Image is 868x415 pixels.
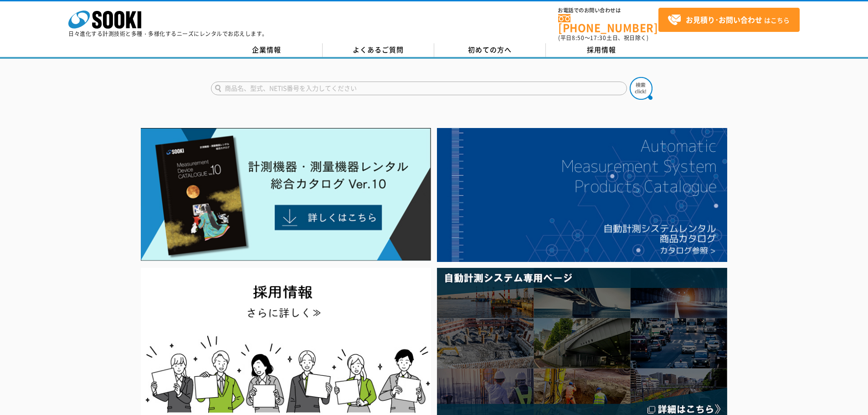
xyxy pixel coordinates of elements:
[141,128,431,261] img: Catalog Ver10
[468,45,512,55] span: 初めての方へ
[68,31,268,36] p: 日々進化する計測技術と多種・多様化するニーズにレンタルでお応えします。
[211,43,323,57] a: 企業情報
[434,43,546,57] a: 初めての方へ
[558,8,658,13] span: お電話でのお問い合わせは
[558,14,658,33] a: [PHONE_NUMBER]
[630,77,652,100] img: btn_search.png
[658,8,800,32] a: お見積り･お問い合わせはこちら
[590,34,606,42] span: 17:30
[686,14,762,25] strong: お見積り･お問い合わせ
[323,43,434,57] a: よくあるご質問
[558,34,648,42] span: (平日 ～ 土日、祝日除く)
[437,128,727,262] img: 自動計測システムカタログ
[668,13,790,27] span: はこちら
[211,82,627,95] input: 商品名、型式、NETIS番号を入力してください
[546,43,657,57] a: 採用情報
[572,34,585,42] span: 8:50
